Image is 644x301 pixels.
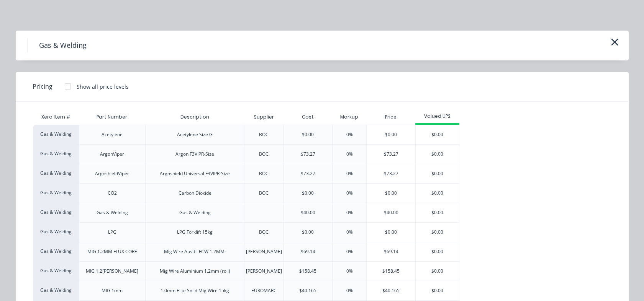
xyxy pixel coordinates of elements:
[367,223,415,242] div: $0.00
[416,203,459,222] div: $0.00
[251,287,277,294] div: EUROMARC
[367,242,415,261] div: $69.14
[416,242,459,261] div: $0.00
[160,170,230,177] div: Argoshield Universal F3VIPR-Size
[346,131,353,138] div: 0%
[299,268,316,275] div: $158.45
[346,151,353,158] div: 0%
[33,164,79,183] div: Gas & Welding
[346,209,353,216] div: 0%
[416,262,459,281] div: $0.00
[108,190,117,197] div: CO2
[87,248,137,255] div: MIG 1.2MM FLUX CORE
[90,107,133,127] div: Part Number
[416,164,459,183] div: $0.00
[100,151,124,158] div: ArgonViper
[161,287,229,294] div: 1.0mm Elite Solid Mig Wire 15kg
[283,109,332,125] div: Cost
[367,281,415,300] div: $40.165
[346,268,353,275] div: 0%
[246,248,282,255] div: [PERSON_NAME]
[102,287,123,294] div: MIG 1mm
[177,131,213,138] div: Acetylene Size G
[301,248,315,255] div: $69.14
[160,268,230,275] div: Mig Wire Aluminium 1.2mm (roll)
[332,109,366,125] div: Markup
[367,184,415,203] div: $0.00
[33,125,79,144] div: Gas & Welding
[33,82,52,91] span: Pricing
[367,125,415,144] div: $0.00
[33,203,79,222] div: Gas & Welding
[174,107,215,127] div: Description
[301,151,315,158] div: $73.27
[97,209,128,216] div: Gas & Welding
[175,151,214,158] div: Argon F3VIPR-Size
[367,203,415,222] div: $40.00
[247,107,280,127] div: Supplier
[246,268,282,275] div: [PERSON_NAME]
[33,242,79,261] div: Gas & Welding
[27,38,98,53] h4: Gas & Welding
[416,184,459,203] div: $0.00
[302,131,314,138] div: $0.00
[301,209,315,216] div: $40.00
[259,151,269,158] div: BOC
[415,113,459,120] div: Valued UP2
[366,109,415,125] div: Price
[299,287,316,294] div: $40.165
[177,229,213,236] div: LPG Forklift 15kg
[367,145,415,164] div: $73.27
[302,190,314,197] div: $0.00
[367,164,415,183] div: $73.27
[346,287,353,294] div: 0%
[33,281,79,300] div: Gas & Welding
[416,145,459,164] div: $0.00
[346,229,353,236] div: 0%
[164,248,226,255] div: Mig Wire Austfil FCW 1.2MM-
[102,131,123,138] div: Acetylene
[259,190,269,197] div: BOC
[416,281,459,300] div: $0.00
[33,222,79,242] div: Gas & Welding
[346,170,353,177] div: 0%
[77,83,129,91] div: Show all price levels
[33,261,79,281] div: Gas & Welding
[416,223,459,242] div: $0.00
[259,131,269,138] div: BOC
[416,125,459,144] div: $0.00
[301,170,315,177] div: $73.27
[95,170,129,177] div: ArgoshieldViper
[367,262,415,281] div: $158.45
[33,144,79,164] div: Gas & Welding
[259,229,269,236] div: BOC
[108,229,116,236] div: LPG
[302,229,314,236] div: $0.00
[33,183,79,203] div: Gas & Welding
[179,190,211,197] div: Carbon Dioxide
[346,248,353,255] div: 0%
[346,190,353,197] div: 0%
[179,209,211,216] div: Gas & Welding
[33,109,79,125] div: Xero Item #
[259,170,269,177] div: BOC
[86,268,138,275] div: MIG 1.2[PERSON_NAME]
